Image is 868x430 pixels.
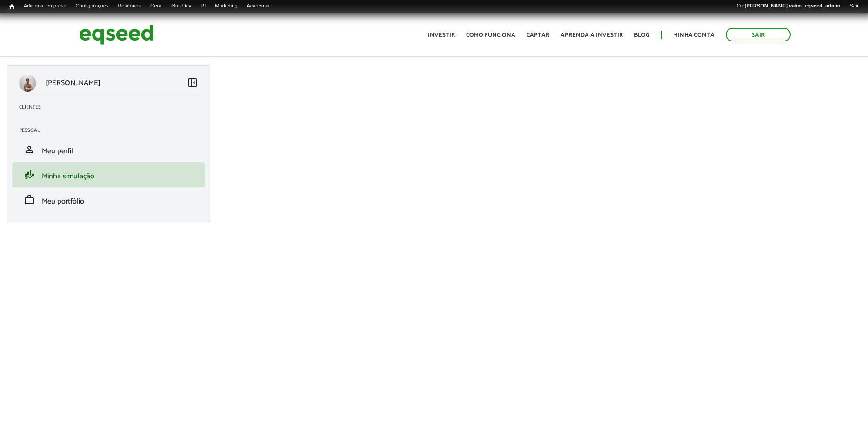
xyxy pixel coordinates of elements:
[9,3,14,10] span: Início
[71,2,114,10] a: Configurações
[24,194,35,205] span: work
[732,2,845,10] a: Olá[PERSON_NAME].valim_eqseed_admin
[79,22,154,47] img: EqSeed
[12,162,205,187] li: Minha simulação
[187,77,198,90] a: Colapsar menu
[19,128,205,133] h2: Pessoal
[19,104,205,110] h2: Clientes
[42,145,73,157] span: Meu perfil
[561,32,623,38] a: Aprenda a investir
[5,2,19,11] a: Início
[673,32,714,38] a: Minha conta
[24,144,35,155] span: person
[24,169,35,180] span: finance_mode
[210,2,242,10] a: Marketing
[187,77,198,88] span: left_panel_close
[19,144,198,155] a: personMeu perfil
[42,170,94,183] span: Minha simulação
[745,3,841,8] strong: [PERSON_NAME].valim_eqseed_admin
[19,169,198,180] a: finance_modeMinha simulação
[527,32,549,38] a: Captar
[196,2,210,10] a: RI
[19,2,71,10] a: Adicionar empresa
[428,32,455,38] a: Investir
[634,32,649,38] a: Blog
[12,187,205,212] li: Meu portfólio
[12,137,205,162] li: Meu perfil
[42,195,84,208] span: Meu portfólio
[113,2,145,10] a: Relatórios
[19,194,198,205] a: workMeu portfólio
[146,2,167,10] a: Geral
[167,2,196,10] a: Bus Dev
[845,2,863,10] a: Sair
[46,79,100,88] p: [PERSON_NAME]
[466,32,515,38] a: Como funciona
[242,2,274,10] a: Academia
[726,28,791,41] a: Sair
